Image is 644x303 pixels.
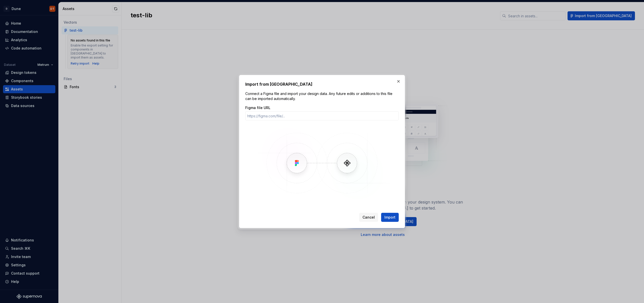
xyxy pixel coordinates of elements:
input: https://figma.com/file/... [245,111,399,120]
span: Cancel [363,215,375,220]
button: Cancel [359,213,378,222]
label: Figma file URL [245,105,270,110]
p: Connect a Figma file and import your design data. Any future edits or additions to this file can ... [245,91,399,101]
span: Import [384,215,395,220]
h2: Import from [GEOGRAPHIC_DATA] [245,81,399,87]
button: Import [381,213,399,222]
